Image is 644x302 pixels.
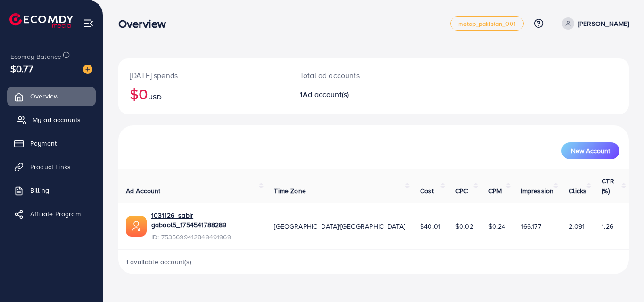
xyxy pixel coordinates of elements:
span: ID: 7535699412849491969 [151,232,259,242]
img: logo [9,13,73,28]
a: Affiliate Program [7,204,96,223]
span: Clicks [569,186,586,196]
a: Product Links [7,157,96,176]
span: $0.77 [10,62,33,75]
span: Billing [30,186,49,195]
span: Ad Account [126,186,161,196]
img: menu [83,18,94,29]
span: $0.24 [488,221,506,231]
p: [PERSON_NAME] [578,18,629,29]
span: Ecomdy Balance [10,52,61,61]
button: New Account [561,142,619,159]
span: 1.26 [602,221,613,231]
iframe: Chat [604,260,637,295]
h2: 1 [300,90,405,99]
a: 1031126_sabir gabool5_1754541788289 [151,211,259,230]
span: [GEOGRAPHIC_DATA]/[GEOGRAPHIC_DATA] [274,221,405,231]
a: metap_pakistan_001 [450,16,524,31]
p: Total ad accounts [300,70,405,81]
span: New Account [571,147,610,154]
span: 166,177 [521,221,541,231]
a: Payment [7,134,96,153]
span: CPC [455,186,468,196]
span: metap_pakistan_001 [458,21,516,27]
span: Payment [30,139,57,148]
a: [PERSON_NAME] [558,17,629,30]
span: Ad account(s) [303,89,349,99]
a: Overview [7,87,96,106]
span: $0.02 [455,221,473,231]
span: Impression [521,186,554,196]
h2: $0 [130,85,277,103]
span: Overview [30,91,58,101]
span: My ad accounts [33,115,81,124]
a: My ad accounts [7,110,96,129]
span: Product Links [30,162,71,171]
span: Affiliate Program [30,209,81,219]
img: image [83,65,92,74]
span: Time Zone [274,186,305,196]
p: [DATE] spends [130,70,277,81]
h3: Overview [118,17,173,31]
a: Billing [7,181,96,200]
span: 1 available account(s) [126,257,192,267]
span: CTR (%) [602,176,614,195]
span: $40.01 [420,221,440,231]
img: ic-ads-acc.e4c84228.svg [126,216,147,237]
span: 2,091 [569,221,585,231]
span: CPM [488,186,502,196]
span: Cost [420,186,434,196]
span: USD [148,92,161,102]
